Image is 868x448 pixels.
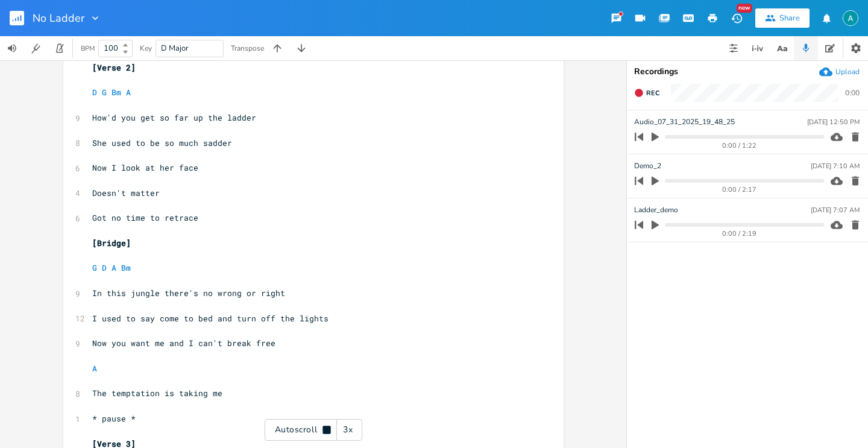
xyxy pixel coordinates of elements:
div: 0:00 / 2:17 [655,186,824,193]
span: The temptation is taking me [92,388,222,399]
span: Demo_2 [634,160,661,172]
div: 0:00 / 2:19 [655,230,824,237]
button: Share [755,8,810,28]
span: Rec [646,89,659,98]
span: A [92,363,97,374]
div: BPM [81,45,95,52]
div: [DATE] 7:10 AM [811,163,860,169]
span: D Major [161,43,189,54]
span: A [126,87,131,98]
div: New [737,4,752,13]
div: 3x [337,419,359,441]
span: Doesn't matter [92,188,160,198]
span: D [92,87,97,98]
span: No Ladder [33,13,84,24]
div: 0:00 / 1:22 [655,142,824,149]
span: Now you want me and I can't break free [92,338,275,349]
div: 0:00 [845,89,860,96]
div: [DATE] 7:07 AM [811,207,860,213]
span: Got no time to retrace [92,212,198,223]
span: D [102,262,107,273]
button: New [725,7,749,29]
span: I used to say come to bed and turn off the lights [92,313,329,324]
div: Upload [835,67,860,77]
span: [Verse 2] [92,62,136,73]
div: Transpose [231,45,264,52]
span: [Bridge] [92,238,131,248]
div: Autoscroll [265,419,362,441]
span: Audio_07_31_2025_19_48_25 [634,116,735,128]
span: Bm [112,87,121,98]
button: Rec [629,83,664,103]
span: In this jungle there's no wrong or right [92,288,285,298]
div: Key [140,45,152,52]
span: How'd you get so far up the ladder [92,112,256,123]
span: G [92,262,97,273]
div: Share [779,13,800,24]
div: Recordings [634,68,861,76]
span: She used to be so much sadder [92,137,232,148]
span: A [112,262,116,273]
span: G [102,87,107,98]
button: Upload [819,65,860,78]
img: Alex [843,10,858,26]
span: Now I look at her face [92,162,198,173]
span: Ladder_demo [634,204,678,216]
span: Bm [121,262,131,273]
div: [DATE] 12:50 PM [807,119,860,125]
